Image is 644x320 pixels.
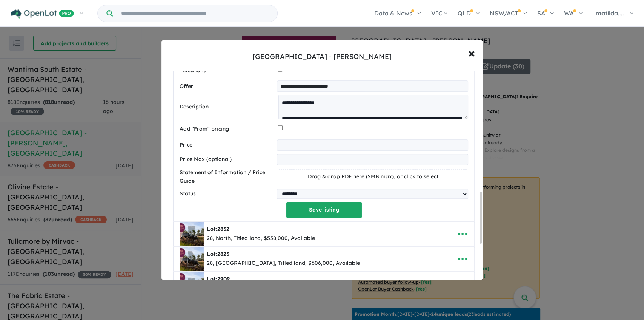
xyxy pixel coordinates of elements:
div: 28, North, Titled land, $558,000, Available [207,234,315,243]
label: Description [180,102,275,111]
label: Statement of Information / Price Guide [180,168,275,186]
span: × [468,45,475,61]
span: 2823 [217,250,229,257]
label: Price Max (optional) [180,155,274,164]
button: Save listing [286,202,362,218]
b: Lot: [207,275,230,282]
b: Lot: [207,250,229,257]
span: 2909 [217,275,230,282]
label: Add "From" pricing [180,125,275,134]
label: Offer [180,82,274,91]
span: Drag & drop PDF here (2MB max), or click to select [308,173,438,180]
img: Openlot PRO Logo White [11,9,74,19]
input: Try estate name, suburb, builder or developer [114,5,276,22]
img: Smiths%20Lane%20Estate%20-%20Clyde%20North%20-%20Lot%202832___1756192266.png [180,222,204,246]
span: matilda.... [596,9,624,17]
img: Smiths%20Lane%20Estate%20-%20Clyde%20North%20-%20Lot%202909___1756192366.png [180,272,204,296]
span: 2832 [217,226,229,232]
div: [GEOGRAPHIC_DATA] - [PERSON_NAME] [252,52,392,62]
div: 28, [GEOGRAPHIC_DATA], Titled land, $606,000, Available [207,259,360,268]
label: Status [180,189,274,198]
b: Lot: [207,226,229,232]
img: Smiths%20Lane%20Estate%20-%20Clyde%20North%20-%20Lot%202823___1756192302.png [180,247,204,271]
label: Price [180,141,274,150]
